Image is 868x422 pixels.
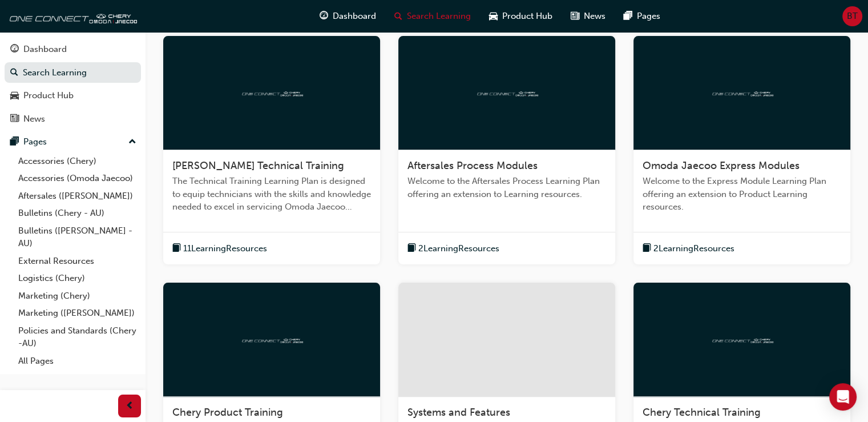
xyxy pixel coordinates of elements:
a: oneconnectAftersales Process ModulesWelcome to the Aftersales Process Learning Plan offering an e... [398,36,615,265]
a: car-iconProduct Hub [480,5,562,28]
a: All Pages [14,352,141,370]
a: pages-iconPages [615,5,669,28]
a: Bulletins (Chery - AU) [14,204,141,222]
span: 2 Learning Resources [418,242,499,255]
a: Marketing (Chery) [14,287,141,305]
a: News [5,108,141,130]
a: Aftersales ([PERSON_NAME]) [14,187,141,205]
a: oneconnectOmoda Jaecoo Express ModulesWelcome to the Express Module Learning Plan offering an ext... [633,36,850,265]
button: book-icon11LearningResources [172,242,267,256]
span: 11 Learning Resources [183,242,267,255]
a: search-iconSearch Learning [385,5,480,28]
img: oneconnect [710,334,773,345]
span: car-icon [489,9,498,23]
span: news-icon [571,9,579,23]
a: Dashboard [5,39,141,60]
a: Product Hub [5,85,141,106]
button: book-icon2LearningResources [643,242,734,256]
div: News [23,112,45,126]
span: Omoda Jaecoo Express Modules [643,159,800,172]
span: Dashboard [333,10,376,23]
span: Chery Product Training [172,406,283,419]
span: Search Learning [407,10,471,23]
button: book-icon2LearningResources [407,242,499,256]
span: Pages [637,10,660,23]
a: Policies and Standards (Chery -AU) [14,322,141,352]
img: oneconnect [6,5,137,27]
span: search-icon [10,68,18,78]
span: up-icon [128,135,136,150]
a: guage-iconDashboard [310,5,385,28]
span: book-icon [172,242,181,256]
div: Dashboard [23,43,67,56]
a: Accessories (Chery) [14,152,141,170]
a: Marketing ([PERSON_NAME]) [14,304,141,322]
button: Pages [5,131,141,152]
span: The Technical Training Learning Plan is designed to equip technicians with the skills and knowled... [172,175,371,214]
img: oneconnect [710,87,773,98]
img: oneconnect [475,87,538,98]
span: guage-icon [10,45,19,55]
div: Pages [23,135,47,148]
span: prev-icon [126,399,134,413]
button: BT [842,6,862,26]
span: Aftersales Process Modules [407,159,538,172]
span: search-icon [394,9,402,23]
span: pages-icon [624,9,632,23]
img: oneconnect [240,334,303,345]
span: Systems and Features [407,406,510,419]
a: Search Learning [5,62,141,83]
span: guage-icon [320,9,328,23]
span: 2 Learning Resources [653,242,734,255]
span: car-icon [10,91,19,101]
button: DashboardSearch LearningProduct HubNews [5,37,141,131]
div: Open Intercom Messenger [829,383,857,411]
a: Bulletins ([PERSON_NAME] - AU) [14,222,141,252]
span: news-icon [10,114,19,124]
span: Chery Technical Training [643,406,761,419]
span: pages-icon [10,137,19,147]
div: Product Hub [23,89,74,102]
span: book-icon [643,242,651,256]
span: book-icon [407,242,416,256]
span: Product Hub [502,10,552,23]
span: News [584,10,605,23]
span: [PERSON_NAME] Technical Training [172,159,344,172]
a: Logistics (Chery) [14,270,141,287]
a: Accessories (Omoda Jaecoo) [14,170,141,187]
a: External Resources [14,252,141,270]
a: news-iconNews [562,5,615,28]
a: oneconnect[PERSON_NAME] Technical TrainingThe Technical Training Learning Plan is designed to equ... [163,36,380,265]
span: BT [847,10,858,23]
img: oneconnect [240,87,303,98]
span: Welcome to the Aftersales Process Learning Plan offering an extension to Learning resources. [407,175,606,200]
span: Welcome to the Express Module Learning Plan offering an extension to Product Learning resources. [643,175,841,214]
